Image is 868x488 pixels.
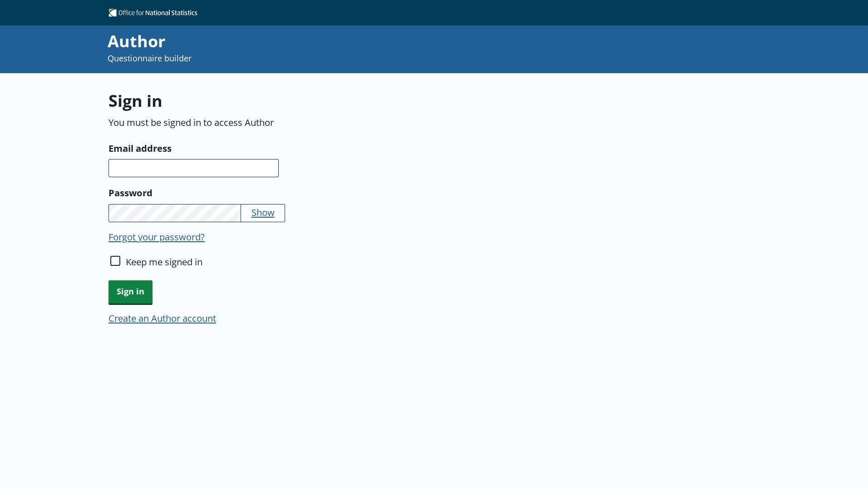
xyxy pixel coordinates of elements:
p: Questionnaire builder [108,53,584,64]
button: Sign in [108,280,153,304]
label: Password [108,185,536,200]
button: Create an Author account [108,312,216,324]
button: Show [252,206,275,219]
label: Keep me signed in [126,255,202,268]
p: You must be signed in to access Author [108,116,536,129]
div: Author [108,30,584,53]
button: Forgot your password? [108,230,205,243]
label: Email address [108,141,536,155]
h1: Sign in [108,90,536,112]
